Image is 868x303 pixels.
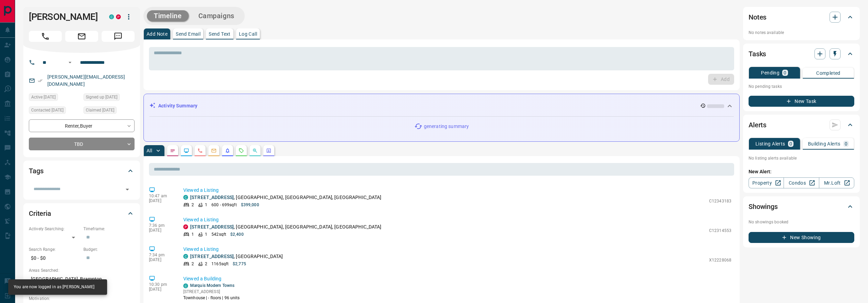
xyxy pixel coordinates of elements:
[29,273,135,292] p: [GEOGRAPHIC_DATA], Brampton, [GEOGRAPHIC_DATA]
[709,228,731,234] p: C12314553
[749,30,854,36] p: No notes available
[784,177,819,188] a: Condos
[149,228,173,233] p: [DATE]
[230,231,244,237] p: $2,400
[29,138,135,150] div: TBD
[239,148,244,153] svg: Requests
[749,232,854,243] button: New Showing
[183,224,188,229] div: property.ca
[29,205,135,222] div: Criteria
[184,148,189,153] svg: Lead Browsing Activity
[749,81,854,92] p: No pending tasks
[158,102,197,109] p: Activity Summary
[808,141,841,146] p: Building Alerts
[29,31,62,42] span: Call
[149,198,173,203] p: [DATE]
[190,253,283,260] p: , [GEOGRAPHIC_DATA]
[211,202,236,208] p: 600 - 699 sqft
[192,202,194,208] p: 2
[83,93,135,103] div: Thu Aug 08 2024
[170,148,175,153] svg: Notes
[819,177,854,188] a: Mr.Loft
[86,107,114,114] span: Claimed [DATE]
[789,141,792,146] p: 0
[147,10,189,22] button: Timeline
[749,9,854,25] div: Notes
[29,208,51,219] h2: Criteria
[266,148,271,153] svg: Agent Actions
[424,123,469,130] p: generating summary
[749,155,854,161] p: No listing alerts available
[784,70,786,75] p: 0
[709,198,731,204] p: C12343183
[31,107,63,114] span: Contacted [DATE]
[147,32,167,36] p: Add Note
[749,201,778,212] h2: Showings
[149,287,173,292] p: [DATE]
[109,14,114,19] div: condos.ca
[149,257,173,262] p: [DATE]
[192,261,194,267] p: 2
[29,106,80,116] div: Wed Nov 06 2024
[176,32,200,36] p: Send Email
[761,70,779,75] p: Pending
[147,148,152,153] p: All
[31,94,56,101] span: Active [DATE]
[38,78,43,83] svg: Email Verified
[183,195,188,200] div: condos.ca
[749,177,784,188] a: Property
[149,282,173,287] p: 10:30 pm
[83,226,135,232] p: Timeframe:
[183,216,731,223] p: Viewed a Listing
[149,223,173,228] p: 7:36 pm
[749,46,854,62] div: Tasks
[192,231,194,237] p: 1
[239,32,257,36] p: Log Call
[29,93,80,103] div: Thu Aug 14 2025
[66,58,74,67] button: Open
[192,10,241,22] button: Campaigns
[749,168,854,175] p: New Alert:
[749,198,854,215] div: Showings
[190,254,234,259] a: [STREET_ADDRESS]
[29,165,43,176] h2: Tags
[86,94,117,101] span: Signed up [DATE]
[205,231,207,237] p: 1
[190,223,382,231] p: , [GEOGRAPHIC_DATA], [GEOGRAPHIC_DATA], [GEOGRAPHIC_DATA]
[183,289,240,295] p: [STREET_ADDRESS]
[14,281,94,293] div: You are now logged in as [PERSON_NAME]
[209,32,231,36] p: Send Text
[65,31,98,42] span: Email
[47,74,125,87] a: [PERSON_NAME][EMAIL_ADDRESS][DOMAIN_NAME]
[709,257,731,263] p: X12228068
[749,219,854,225] p: No showings booked
[845,141,847,146] p: 0
[233,261,246,267] p: $2,775
[749,48,766,59] h2: Tasks
[190,283,234,288] a: Marquis Modern Towns
[816,71,841,75] p: Completed
[183,187,731,194] p: Viewed a Listing
[29,253,80,264] p: $0 - $0
[252,148,258,153] svg: Opportunities
[116,14,121,19] div: property.ca
[183,283,188,288] div: condos.ca
[29,246,80,253] p: Search Range:
[29,226,80,232] p: Actively Searching:
[29,295,135,302] p: Motivation:
[225,148,230,153] svg: Listing Alerts
[211,231,226,237] p: 542 sqft
[241,202,259,208] p: $399,000
[190,224,234,230] a: [STREET_ADDRESS]
[197,148,203,153] svg: Calls
[755,141,785,146] p: Listing Alerts
[190,195,234,200] a: [STREET_ADDRESS]
[183,246,731,253] p: Viewed a Listing
[102,31,135,42] span: Message
[183,275,731,282] p: Viewed a Building
[29,11,99,22] h1: [PERSON_NAME]
[211,261,229,267] p: 1165 sqft
[149,194,173,198] p: 10:47 am
[183,295,240,301] p: Townhouse | - floors | 96 units
[205,202,207,208] p: 1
